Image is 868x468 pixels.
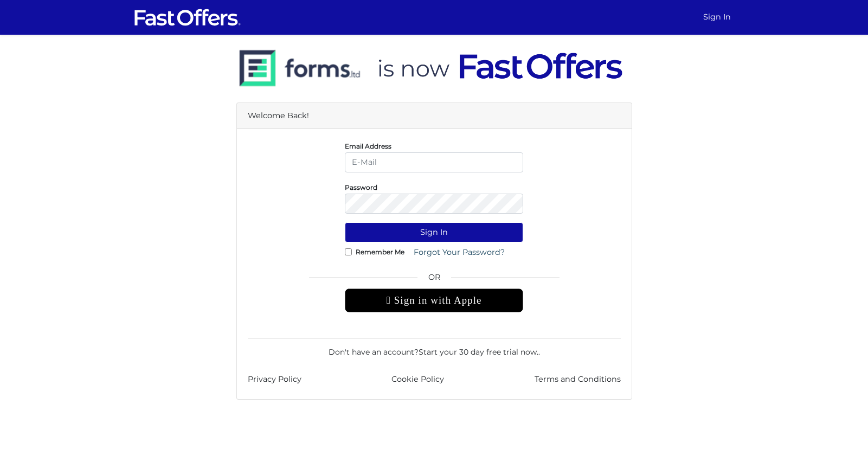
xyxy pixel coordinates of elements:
a: Sign In [699,7,735,28]
a: Terms and Conditions [535,373,621,386]
button: Sign In [345,222,523,242]
input: E-Mail [345,152,523,172]
a: Privacy Policy [248,373,301,386]
a: Forgot Your Password? [407,242,512,262]
div: Welcome Back! [237,103,632,129]
div: Don't have an account? . [248,338,621,358]
div: Sign in with Apple [345,289,523,312]
span: OR [345,271,523,289]
label: Email Address [345,145,391,148]
label: Password [345,186,377,189]
label: Remember Me [356,251,404,253]
a: Cookie Policy [391,373,444,386]
a: Start your 30 day free trial now. [419,347,538,357]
